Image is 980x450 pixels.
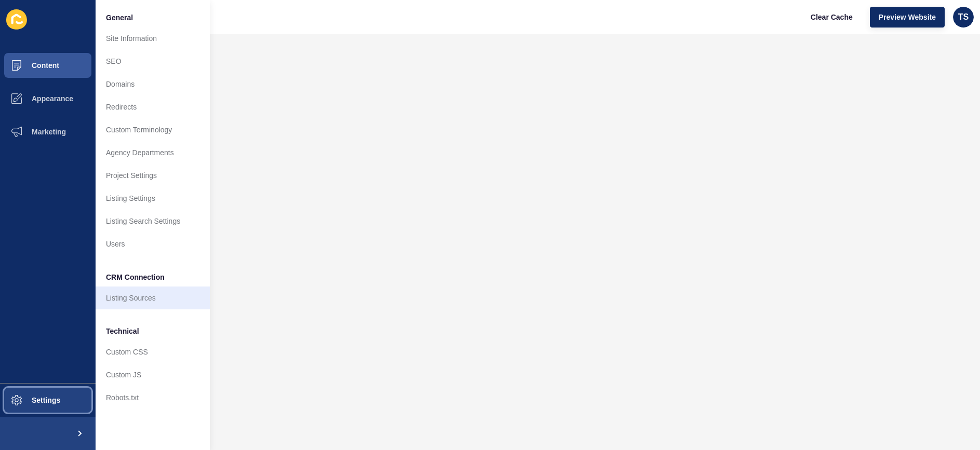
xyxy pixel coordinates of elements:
a: Robots.txt [96,386,210,409]
a: Agency Departments [96,141,210,164]
a: Custom JS [96,363,210,386]
span: TS [958,12,969,22]
a: Listing Sources [96,287,210,309]
span: General [106,12,133,23]
span: Clear Cache [811,12,853,22]
a: Domains [96,73,210,96]
a: Listing Settings [96,187,210,210]
a: Project Settings [96,164,210,187]
button: Preview Website [870,7,945,28]
a: Custom CSS [96,340,210,363]
a: Listing Search Settings [96,210,210,233]
a: Users [96,233,210,255]
button: Clear Cache [802,7,862,28]
a: Custom Terminology [96,118,210,141]
span: CRM Connection [106,272,165,282]
a: Site Information [96,27,210,50]
span: Preview Website [879,12,936,22]
span: Technical [106,326,139,336]
a: Redirects [96,96,210,118]
a: SEO [96,50,210,73]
